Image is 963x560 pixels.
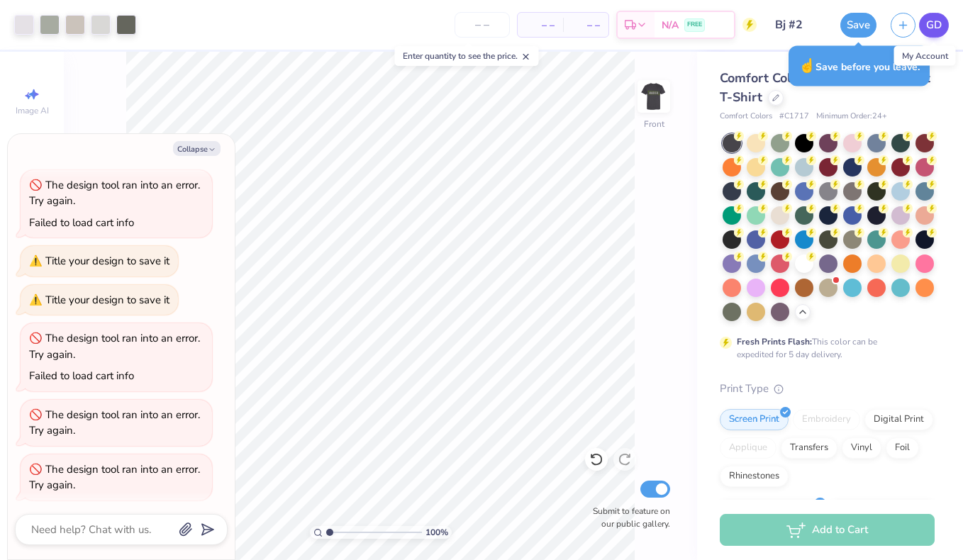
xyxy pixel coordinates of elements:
span: FREE [687,20,702,30]
input: – – [455,12,510,38]
button: Collapse [173,141,221,156]
input: Untitled Design [764,11,833,39]
span: – – [572,18,600,33]
div: Applique [720,437,776,459]
span: N/A [662,18,679,33]
span: Minimum Order: 24 + [816,111,887,123]
div: Transfers [781,437,837,459]
div: The design tool ran into an error. Try again. [29,178,200,208]
div: Print Type [720,381,935,397]
div: Title your design to save it [45,254,169,268]
div: Failed to load cart info [29,369,134,383]
div: Vinyl [842,437,881,459]
strong: Fresh Prints Flash: [737,336,812,347]
span: 100 % [425,526,448,539]
span: Comfort Colors Adult Heavyweight T-Shirt [720,69,930,106]
div: This color can be expedited for 5 day delivery. [737,335,911,361]
div: The design tool ran into an error. Try again. [29,331,200,362]
div: Digital Print [864,409,933,430]
img: Front [640,82,668,111]
span: ☝️ [798,57,816,75]
div: The design tool ran into an error. Try again. [29,408,200,438]
div: Rhinestones [720,466,789,487]
button: Save [840,13,876,38]
div: The design tool ran into an error. Try again. [29,462,200,493]
span: Comfort Colors [720,111,772,123]
div: Embroidery [793,409,860,430]
div: Save before you leave. [789,46,930,86]
a: GD [919,13,949,38]
div: Front [644,118,664,130]
div: Enter quantity to see the price. [395,46,539,66]
div: Screen Print [720,409,789,430]
span: Image AI [16,105,49,116]
label: Submit to feature on our public gallery. [585,505,670,530]
span: GD [926,17,942,33]
div: Title your design to save it [45,293,169,307]
span: – – [526,18,555,33]
div: My Account [894,46,956,66]
div: Foil [886,437,919,459]
span: # C1717 [779,111,809,123]
div: Failed to load cart info [29,215,134,230]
